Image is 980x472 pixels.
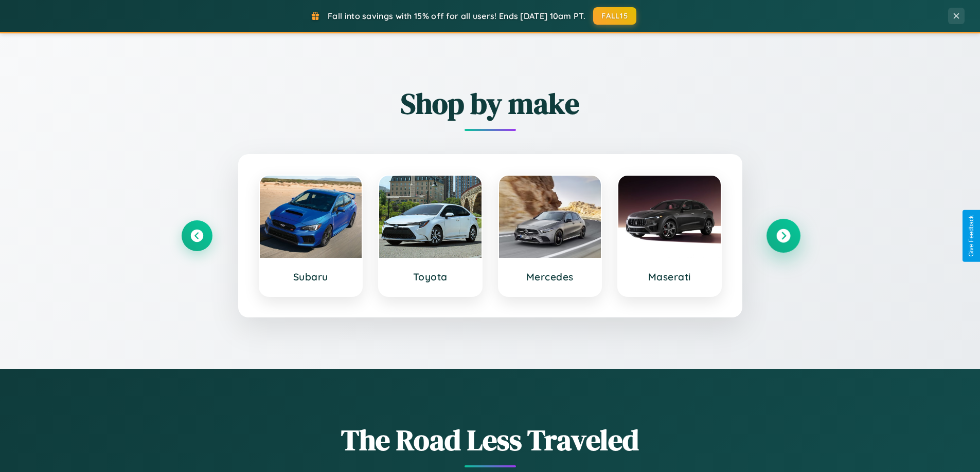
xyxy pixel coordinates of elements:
[389,271,471,283] h3: Toyota
[968,215,975,257] div: Give Feedback
[593,7,636,25] button: FALL15
[182,420,799,460] h1: The Road Less Traveled
[328,11,585,21] span: Fall into savings with 15% off for all users! Ends [DATE] 10am PT.
[182,84,799,123] h2: Shop by make
[270,271,352,283] h3: Subaru
[629,271,710,283] h3: Maserati
[509,271,591,283] h3: Mercedes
